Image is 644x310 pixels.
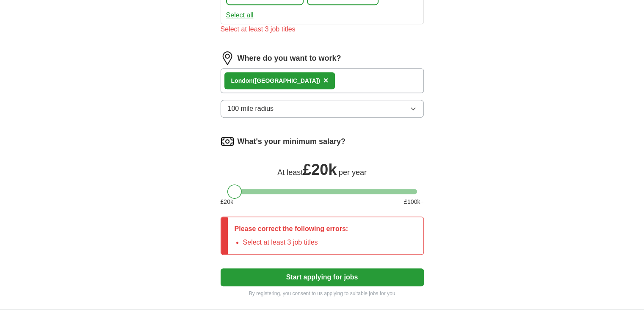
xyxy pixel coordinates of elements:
label: Where do you want to work? [238,53,341,64]
p: By registering, you consent to us applying to suitable jobs for you [221,290,424,297]
span: At least [277,168,303,177]
span: £ 20 k [221,197,233,206]
li: Select at least 3 job titles [243,237,348,248]
button: Start applying for jobs [221,268,424,286]
p: Please correct the following errors: [235,224,348,234]
span: × [323,76,329,85]
span: ([GEOGRAPHIC_DATA]) [253,77,320,84]
label: What's your minimum salary? [238,136,345,147]
button: × [323,74,329,87]
img: salary.png [221,135,234,148]
span: £ 100 k+ [404,197,423,206]
span: 100 mile radius [228,104,274,114]
div: Select at least 3 job titles [221,24,424,34]
img: location.png [221,51,234,65]
div: ndon [231,76,320,85]
button: Select all [226,10,254,20]
strong: Lo [231,77,238,84]
span: £ 20k [303,161,337,178]
button: 100 mile radius [221,100,424,118]
span: per year [339,168,367,177]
